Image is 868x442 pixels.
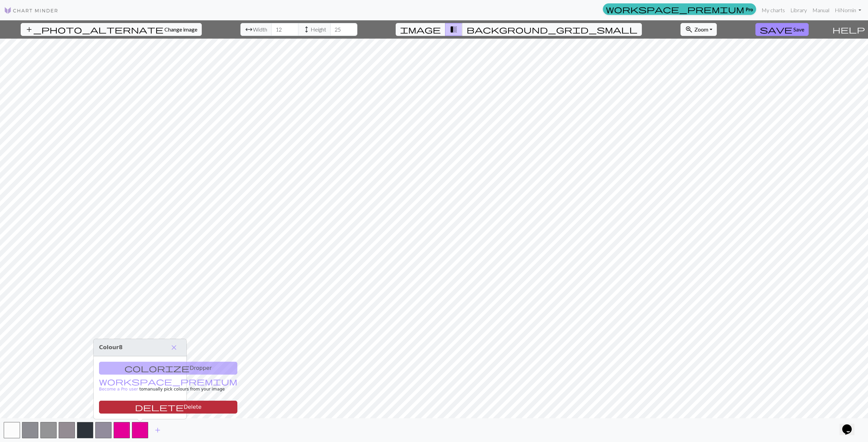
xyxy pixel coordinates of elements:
[603,3,756,15] a: Pro
[149,424,166,437] button: Add color
[755,23,809,36] button: Save
[450,25,458,34] span: transition_fade
[759,3,788,17] a: My charts
[793,26,804,33] span: Save
[302,25,311,34] span: height
[680,23,717,36] button: Zoom
[840,415,861,435] iframe: chat widget
[788,3,810,17] a: Library
[99,380,237,392] a: Become a Pro user
[311,25,326,34] span: Height
[606,4,744,14] span: workspace_premium
[760,25,792,34] span: save
[4,6,58,15] img: Logo
[170,343,178,352] span: close
[25,25,163,34] span: add_photo_alternate
[21,23,202,36] button: Change image
[810,3,832,17] a: Manual
[135,402,184,412] span: delete
[167,342,181,353] button: Close
[99,401,237,414] button: Delete color
[685,25,693,34] span: zoom_in
[829,20,868,39] button: Help
[245,25,253,34] span: arrow_range
[832,3,864,17] a: HiNornin
[99,377,237,386] span: workspace_premium
[154,425,162,435] span: add
[99,344,123,351] span: Colour 8
[694,26,708,33] span: Zoom
[400,25,441,34] span: image
[467,25,637,34] span: background_grid_small
[253,25,267,34] span: Width
[832,25,865,34] span: help
[164,26,197,33] span: Change image
[99,380,237,392] small: to manually pick colours from your image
